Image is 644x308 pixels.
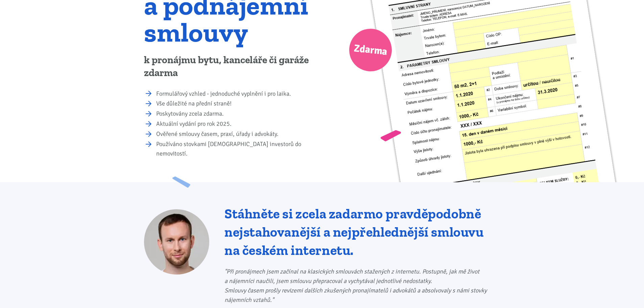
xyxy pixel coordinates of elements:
li: Ověřené smlouvy časem, praxí, úřady i advokáty. [156,129,317,139]
h2: Stáhněte si zcela zadarmo pravděpodobně nejstahovanější a nejpřehlednější smlouvu na českém inter... [224,205,500,259]
img: Tomáš Kučera [144,209,209,275]
p: k pronájmu bytu, kanceláře či garáže zdarma [144,54,317,79]
span: Zdarma [353,40,388,61]
li: Používáno stovkami [DEMOGRAPHIC_DATA] investorů do nemovitostí. [156,140,317,159]
li: Formulářový vzhled - jednoduché vyplnění i pro laika. [156,89,317,99]
i: "Při pronájmech jsem začínal na klasických smlouvách stažených z internetu. Postupně, jak mě živo... [224,268,487,304]
li: Aktuální vydání pro rok 2025. [156,119,317,129]
li: Vše důležité na přední straně! [156,99,317,109]
li: Poskytovány zcela zdarma. [156,109,317,119]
